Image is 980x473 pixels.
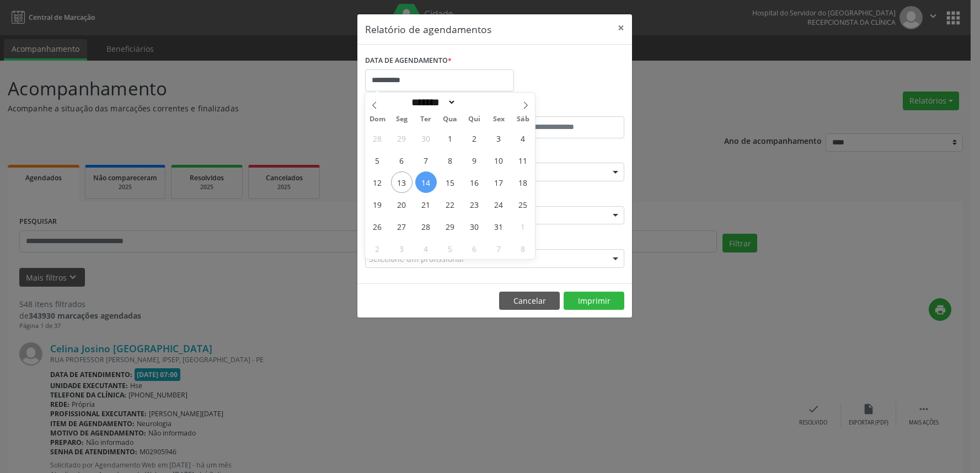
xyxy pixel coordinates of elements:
span: Outubro 12, 2025 [367,171,388,193]
button: Close [610,14,632,41]
span: Novembro 7, 2025 [488,238,510,259]
span: Outubro 23, 2025 [464,193,485,215]
span: Outubro 10, 2025 [488,149,510,171]
span: Outubro 14, 2025 [415,171,437,193]
span: Novembro 5, 2025 [440,238,461,259]
span: Outubro 7, 2025 [415,149,437,171]
span: Novembro 1, 2025 [512,216,534,237]
span: Outubro 16, 2025 [464,171,485,193]
span: Outubro 5, 2025 [367,149,388,171]
span: Sáb [511,116,535,123]
span: Seg [389,116,414,123]
span: Ter [414,116,438,123]
span: Qui [462,116,486,123]
span: Outubro 20, 2025 [391,193,413,215]
span: Novembro 4, 2025 [415,238,437,259]
span: Outubro 21, 2025 [415,193,437,215]
span: Outubro 8, 2025 [440,149,461,171]
span: Outubro 4, 2025 [512,127,534,149]
span: Outubro 26, 2025 [367,216,388,237]
span: Novembro 3, 2025 [391,238,413,259]
span: Qua [438,116,462,123]
label: DATA DE AGENDAMENTO [365,52,452,69]
span: Setembro 28, 2025 [367,127,388,149]
span: Novembro 2, 2025 [367,238,388,259]
button: Cancelar [499,292,560,310]
span: Outubro 3, 2025 [488,127,510,149]
select: Month [408,96,457,108]
span: Outubro 15, 2025 [440,171,461,193]
span: Outubro 9, 2025 [464,149,485,171]
span: Outubro 11, 2025 [512,149,534,171]
span: Outubro 29, 2025 [440,216,461,237]
span: Outubro 13, 2025 [391,171,413,193]
label: ATÉ [497,99,624,116]
span: Outubro 27, 2025 [391,216,413,237]
span: Setembro 29, 2025 [391,127,413,149]
span: Outubro 22, 2025 [440,193,461,215]
span: Outubro 1, 2025 [440,127,461,149]
button: Imprimir [564,292,624,310]
span: Outubro 19, 2025 [367,193,388,215]
span: Outubro 25, 2025 [512,193,534,215]
span: Novembro 6, 2025 [464,238,485,259]
span: Outubro 28, 2025 [415,216,437,237]
span: Setembro 30, 2025 [415,127,437,149]
span: Novembro 8, 2025 [512,238,534,259]
span: Outubro 30, 2025 [464,216,485,237]
span: Outubro 18, 2025 [512,171,534,193]
span: Outubro 6, 2025 [391,149,413,171]
input: Year [456,96,492,108]
span: Outubro 24, 2025 [488,193,510,215]
span: Sex [486,116,511,123]
span: Outubro 2, 2025 [464,127,485,149]
h5: Relatório de agendamentos [365,22,491,36]
span: Outubro 17, 2025 [488,171,510,193]
span: Outubro 31, 2025 [488,216,510,237]
span: Dom [365,116,389,123]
